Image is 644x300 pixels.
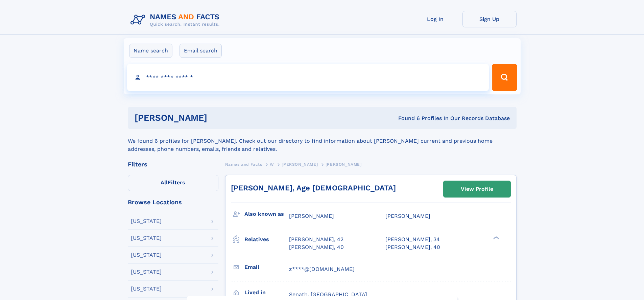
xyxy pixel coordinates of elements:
[128,199,218,205] div: Browse Locations
[326,162,362,167] span: [PERSON_NAME]
[161,179,168,186] span: All
[303,115,510,122] div: Found 6 Profiles In Our Records Database
[385,244,440,251] a: [PERSON_NAME], 40
[282,162,318,167] span: [PERSON_NAME]
[131,235,162,241] div: [US_STATE]
[244,234,289,245] h3: Relatives
[131,218,162,224] div: [US_STATE]
[131,252,162,258] div: [US_STATE]
[289,213,334,219] span: [PERSON_NAME]
[128,175,218,191] label: Filters
[462,11,517,27] a: Sign Up
[127,64,489,91] input: search input
[244,287,289,298] h3: Lived in
[244,261,289,273] h3: Email
[289,291,367,298] span: Senath, [GEOGRAPHIC_DATA]
[270,160,274,168] a: W
[135,114,303,122] h1: [PERSON_NAME]
[129,44,172,58] label: Name search
[270,162,274,167] span: W
[289,244,344,251] a: [PERSON_NAME], 40
[180,44,222,58] label: Email search
[492,236,500,240] div: ❯
[289,236,343,243] a: [PERSON_NAME], 42
[128,161,218,167] div: Filters
[385,213,430,219] span: [PERSON_NAME]
[225,160,262,168] a: Names and Facts
[492,64,517,91] button: Search Button
[408,11,462,27] a: Log In
[444,181,510,197] a: View Profile
[282,160,318,168] a: [PERSON_NAME]
[385,236,440,243] a: [PERSON_NAME], 34
[244,208,289,220] h3: Also known as
[128,129,517,153] div: We found 6 profiles for [PERSON_NAME]. Check out our directory to find information about [PERSON_...
[131,286,162,292] div: [US_STATE]
[128,11,225,29] img: Logo Names and Facts
[131,269,162,275] div: [US_STATE]
[461,181,493,197] div: View Profile
[231,184,396,192] a: [PERSON_NAME], Age [DEMOGRAPHIC_DATA]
